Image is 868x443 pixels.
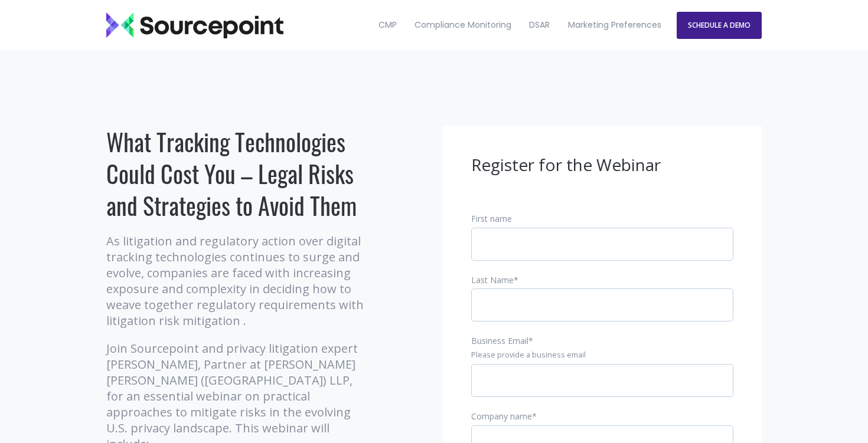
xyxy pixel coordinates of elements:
[106,12,283,38] img: Sourcepoint_logo_black_transparent (2)-2
[471,213,512,224] span: First name
[106,126,369,221] h1: What Tracking Technologies Could Cost You – Legal Risks and Strategies to Avoid Them
[471,274,514,286] span: Last Name
[471,154,733,176] h3: Register for the Webinar
[106,233,369,329] p: As litigation and regulatory action over digital tracking technologies continues to surge and evo...
[471,335,528,346] span: Business Email
[471,350,733,360] legend: Please provide a business email
[471,411,532,422] span: Company name
[677,12,762,39] a: SCHEDULE A DEMO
